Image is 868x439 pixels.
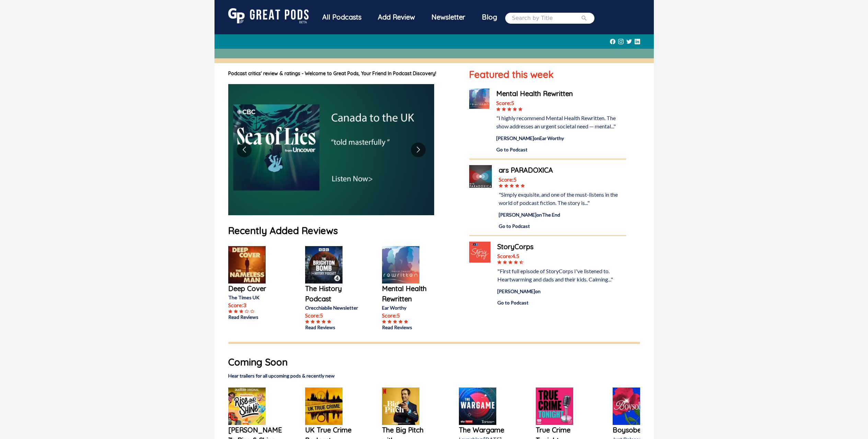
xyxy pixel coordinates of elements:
img: Mental Health Rewritten [382,246,419,284]
div: Score: 5 [496,99,626,107]
a: ars PARADOXICA [499,165,626,175]
a: Blog [474,8,505,26]
div: [PERSON_NAME] on [497,288,626,295]
p: Orecchiabile Newsletter [305,304,360,311]
div: Score: 4.5 [497,252,626,260]
img: The Big Pitch with Jimmy Carr [382,388,419,425]
button: Go to next slide [411,142,426,157]
p: Score: 3 [228,301,283,309]
h1: Featured this week [469,67,626,82]
h2: Hear trailers for all upcoming pods & recently new [228,372,640,379]
div: [PERSON_NAME] on Ear Worthy [496,135,626,142]
input: Search by Title [512,14,581,22]
div: "Simply exquisite, and one of the must-listens in the world of podcast fiction. The story is..." [499,190,626,207]
a: The History Podcast [305,284,360,304]
h1: Coming Soon [228,355,640,369]
div: Score: 5 [499,175,626,184]
img: image [228,84,434,215]
img: StoryCorps [469,242,490,263]
div: Newsletter [423,8,474,26]
img: Nick Jr’s Rise & Shine [228,388,266,425]
img: Boysober [613,388,650,425]
button: Go to previous slide [237,142,252,157]
a: The Wargame [459,425,514,435]
a: Go to Podcast [497,299,626,306]
p: Score: 5 [305,311,360,320]
div: All Podcasts [314,8,370,26]
a: Newsletter [423,8,474,28]
div: "First full episode of StoryCorps I've listened to. Heartwarming and dads and their kids. Calming... [497,267,626,284]
img: True Crime Tonight [536,388,573,425]
div: "I highly recommend Mental Health Rewritten. The show addresses an urgent societal need — mental..." [496,114,626,130]
img: GreatPods [228,8,309,23]
a: Mental Health Rewritten [496,89,626,99]
a: Read Reviews [305,324,360,331]
a: Go to Podcast [496,146,626,153]
h1: Podcast critics' review & ratings - Welcome to Great Pods, Your Friend In Podcast Discovery! [228,70,456,77]
img: The Wargame [459,388,496,425]
img: Deep Cover [228,246,266,284]
a: StoryCorps [497,242,626,252]
img: The History Podcast [305,246,343,284]
a: Read Reviews [228,313,283,321]
a: Boysober [613,425,668,435]
div: [PERSON_NAME] on The End [499,211,626,218]
img: Mental Health Rewritten [469,89,489,109]
a: Go to Podcast [499,222,626,230]
a: Deep Cover [228,284,283,294]
img: UK True Crime Podcast [305,388,343,425]
img: ars PARADOXICA [469,165,492,188]
a: Read Reviews [382,324,437,331]
h1: Recently Added Reviews [228,223,456,238]
a: Mental Health Rewritten [382,284,437,304]
a: Add Review [370,8,423,26]
a: All Podcasts [314,8,370,28]
p: Ear Worthy [382,304,437,311]
p: Score: 5 [382,311,437,320]
p: The Times UK [228,294,283,301]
